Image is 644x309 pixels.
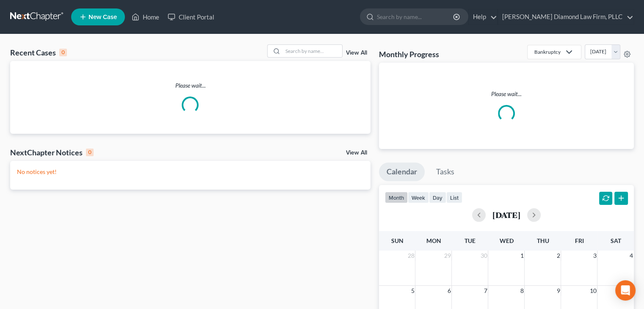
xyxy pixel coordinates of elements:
[428,163,462,181] a: Tasks
[519,251,524,261] span: 1
[127,9,163,25] a: Home
[443,251,451,261] span: 29
[86,149,94,156] div: 0
[536,237,549,244] span: Thu
[346,50,367,56] a: View All
[479,251,488,261] span: 30
[377,9,454,25] input: Search by name...
[10,47,67,58] div: Recent Cases
[283,45,342,57] input: Search by name...
[519,286,524,296] span: 8
[592,251,597,261] span: 3
[615,280,636,301] div: Open Intercom Messenger
[429,192,446,203] button: day
[391,237,403,244] span: Sun
[426,237,441,244] span: Mon
[17,168,364,176] p: No notices yet!
[386,90,627,98] p: Please wait...
[469,9,497,25] a: Help
[88,14,117,20] span: New Case
[385,192,408,203] button: month
[379,163,425,181] a: Calendar
[534,48,561,55] div: Bankruptcy
[499,237,513,244] span: Wed
[163,9,218,25] a: Client Portal
[464,237,475,244] span: Tue
[406,251,415,261] span: 28
[498,9,633,25] a: [PERSON_NAME] Diamond Law Firm, PLLC
[10,147,94,157] div: NextChapter Notices
[629,251,634,261] span: 4
[410,286,415,296] span: 5
[556,251,561,261] span: 2
[59,49,67,56] div: 0
[10,81,370,90] p: Please wait...
[556,286,561,296] span: 9
[408,192,429,203] button: week
[492,210,520,219] h2: [DATE]
[446,286,451,296] span: 6
[346,150,367,156] a: View All
[610,237,621,244] span: Sat
[589,286,597,296] span: 10
[575,237,583,244] span: Fri
[379,49,439,59] h3: Monthly Progress
[446,192,462,203] button: list
[483,286,488,296] span: 7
